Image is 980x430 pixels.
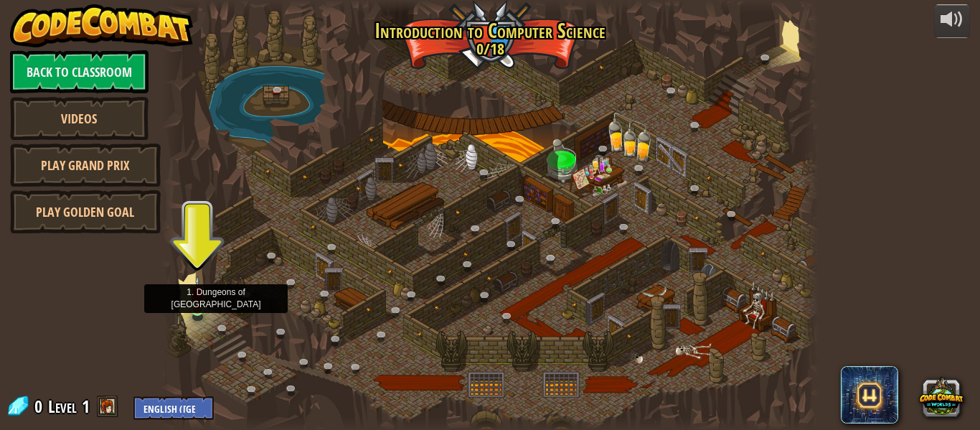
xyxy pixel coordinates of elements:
[190,276,205,310] img: level-banner-unstarted.png
[10,190,161,233] a: Play Golden Goal
[82,395,90,418] span: 1
[10,4,194,47] img: CodeCombat - Learn how to code by playing a game
[934,4,970,38] button: Adjust volume
[10,50,149,93] a: Back to Classroom
[48,395,77,419] span: Level
[10,144,161,187] a: Play Grand Prix
[10,97,149,140] a: Videos
[34,395,47,418] span: 0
